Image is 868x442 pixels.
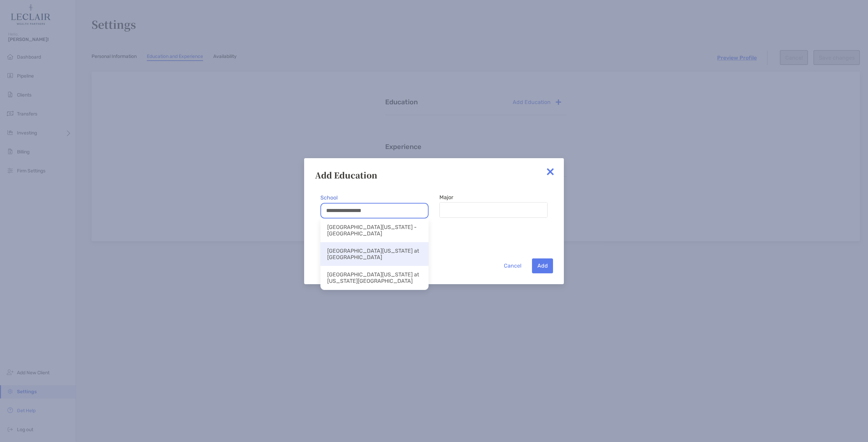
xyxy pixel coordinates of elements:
label: School [320,194,429,201]
div: Add Education [315,169,553,181]
button: Cancel [498,258,527,273]
li: [GEOGRAPHIC_DATA][US_STATE] at [US_STATE][GEOGRAPHIC_DATA] [320,266,429,290]
img: close modal icon [544,165,557,178]
label: Major [439,194,453,200]
button: Add [532,258,553,273]
li: [GEOGRAPHIC_DATA][US_STATE] - [GEOGRAPHIC_DATA] [320,218,429,242]
li: [GEOGRAPHIC_DATA][US_STATE] at [GEOGRAPHIC_DATA] [320,242,429,266]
